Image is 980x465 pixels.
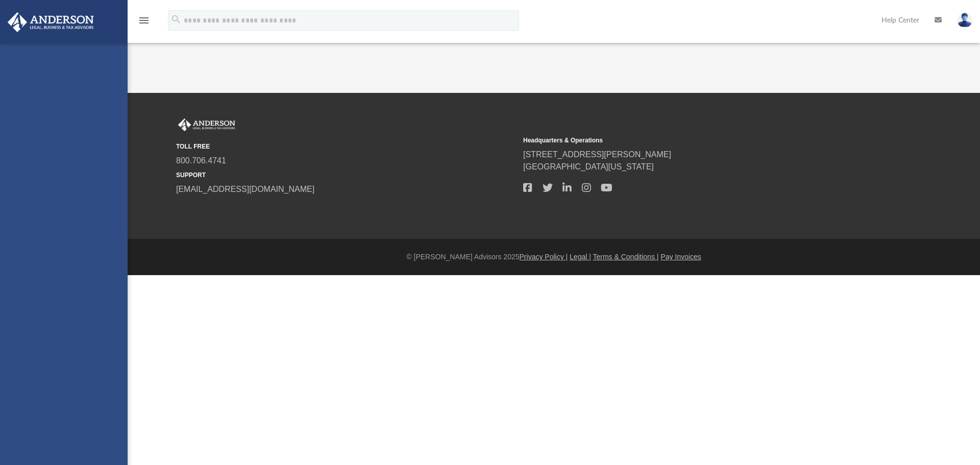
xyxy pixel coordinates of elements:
a: [STREET_ADDRESS][PERSON_NAME] [523,150,671,159]
a: Legal | [570,253,591,261]
a: menu [138,19,150,27]
a: 800.706.4741 [176,156,226,165]
img: Anderson Advisors Platinum Portal [5,12,97,32]
small: Headquarters & Operations [523,136,863,145]
i: menu [138,14,150,27]
a: Privacy Policy | [520,253,568,261]
i: search [170,14,182,25]
small: TOLL FREE [176,142,516,151]
a: [EMAIL_ADDRESS][DOMAIN_NAME] [176,185,314,193]
small: SUPPORT [176,170,516,180]
img: User Pic [957,13,972,28]
a: [GEOGRAPHIC_DATA][US_STATE] [523,162,654,171]
a: Terms & Conditions | [593,253,659,261]
div: © [PERSON_NAME] Advisors 2025 [128,252,980,262]
a: Pay Invoices [660,253,701,261]
img: Anderson Advisors Platinum Portal [176,118,237,132]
